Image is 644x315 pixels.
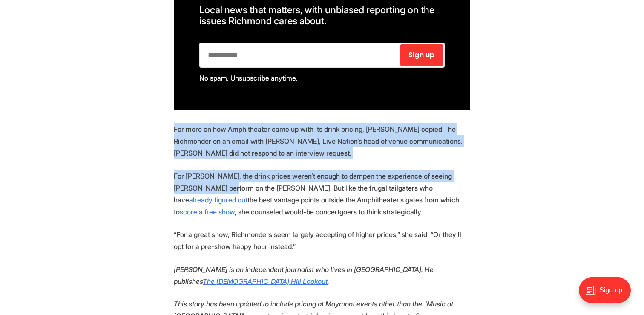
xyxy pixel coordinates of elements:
[199,74,298,82] span: No spam. Unsubscribe anytime.
[400,44,443,66] button: Sign up
[328,277,329,286] em: .
[174,228,470,252] p: “For a great show, Richmonders seem largely accepting of higher prices,” she said. “Or they’ll op...
[203,277,328,286] a: The [DEMOGRAPHIC_DATA] Hill Lookout
[174,170,470,218] p: For [PERSON_NAME], the drink prices weren’t enough to dampen the experience of seeing [PERSON_NAM...
[408,52,434,58] span: Sign up
[189,196,247,204] a: already figured out
[174,123,470,159] p: For more on how Amphitheater came up with its drink pricing, [PERSON_NAME] copied The Richmonder ...
[174,265,434,286] em: [PERSON_NAME] is an independent journalist who lives in [GEOGRAPHIC_DATA]. He publishes
[572,273,644,315] iframe: portal-trigger
[199,4,437,27] span: Local news that matters, with unbiased reporting on the issues Richmond cares about.
[180,208,235,216] a: score a free show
